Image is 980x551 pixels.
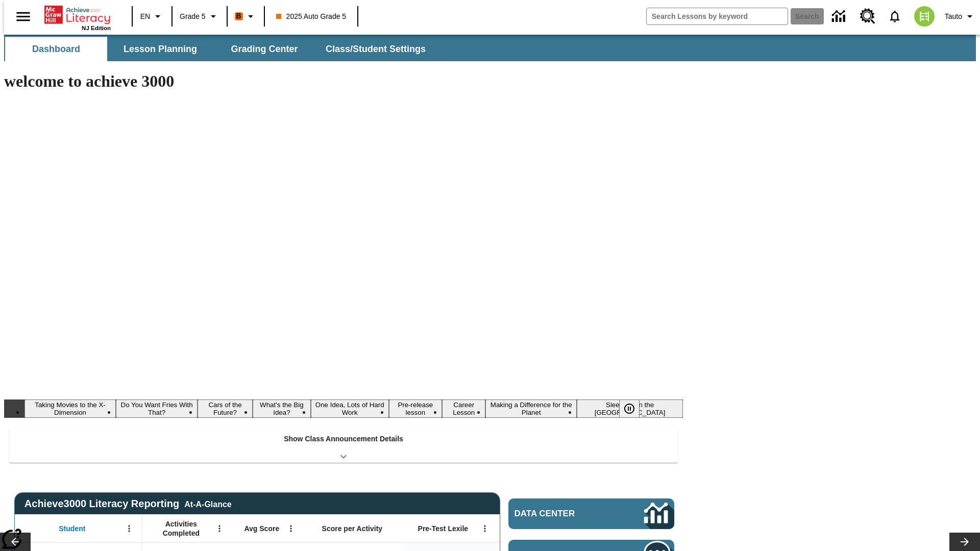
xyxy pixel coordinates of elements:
span: Avg Score [244,524,279,533]
button: Open Menu [212,521,227,536]
button: Open Menu [477,521,493,536]
button: Lesson carousel, Next [949,533,980,551]
span: Grading Center [231,43,298,55]
button: Select a new avatar [908,3,941,30]
button: Open Menu [283,521,299,536]
span: Activities Completed [148,519,215,538]
img: avatar image [914,6,935,27]
button: Slide 8 Making a Difference for the Planet [485,399,577,418]
button: Grading Center [213,37,315,61]
button: Class/Student Settings [317,37,434,61]
button: Slide 7 Career Lesson [442,399,485,418]
a: Resource Center, Will open in new tab [854,3,881,30]
button: Slide 1 Taking Movies to the X-Dimension [24,399,116,418]
button: Profile/Settings [941,7,980,26]
button: Pause [619,399,640,418]
span: B [236,10,241,22]
div: SubNavbar [4,37,435,61]
a: Data Center [826,3,854,31]
span: Dashboard [32,43,80,55]
span: Pre-Test Lexile [418,524,469,533]
input: search field [647,8,788,24]
p: Show Class Announcement Details [284,434,403,444]
span: Data Center [514,509,610,519]
a: Notifications [881,3,908,30]
span: Grade 5 [180,11,206,22]
span: Tauto [945,11,962,22]
button: Language: EN, Select a language [136,7,168,26]
button: Open Menu [121,521,137,536]
span: Score per Activity [322,524,383,533]
span: Class/Student Settings [326,43,426,55]
span: Achieve3000 Literacy Reporting [24,498,232,510]
button: Slide 9 Sleepless in the Animal Kingdom [577,399,683,418]
button: Slide 6 Pre-release lesson [389,399,443,418]
span: NJ Edition [82,25,111,31]
div: SubNavbar [4,35,976,61]
div: Show Class Announcement Details [9,428,678,463]
button: Open side menu [8,2,38,32]
button: Slide 3 Cars of the Future? [198,399,253,418]
button: Dashboard [5,37,107,61]
button: Slide 4 What's the Big Idea? [253,399,311,418]
button: Lesson Planning [109,37,211,61]
button: Boost Class color is orange. Change class color [231,7,261,26]
button: Slide 5 One Idea, Lots of Hard Work [311,399,389,418]
div: At-A-Glance [184,498,231,509]
div: Home [44,4,111,31]
button: Slide 2 Do You Want Fries With That? [116,399,198,418]
span: Lesson Planning [124,43,197,55]
a: Data Center [508,498,674,529]
h1: welcome to achieve 3000 [4,72,683,91]
span: 2025 Auto Grade 5 [276,11,347,22]
span: Student [59,524,85,533]
div: Pause [619,399,650,418]
span: EN [140,11,150,22]
button: Grade: Grade 5, Select a grade [176,7,224,26]
a: Home [44,5,111,25]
